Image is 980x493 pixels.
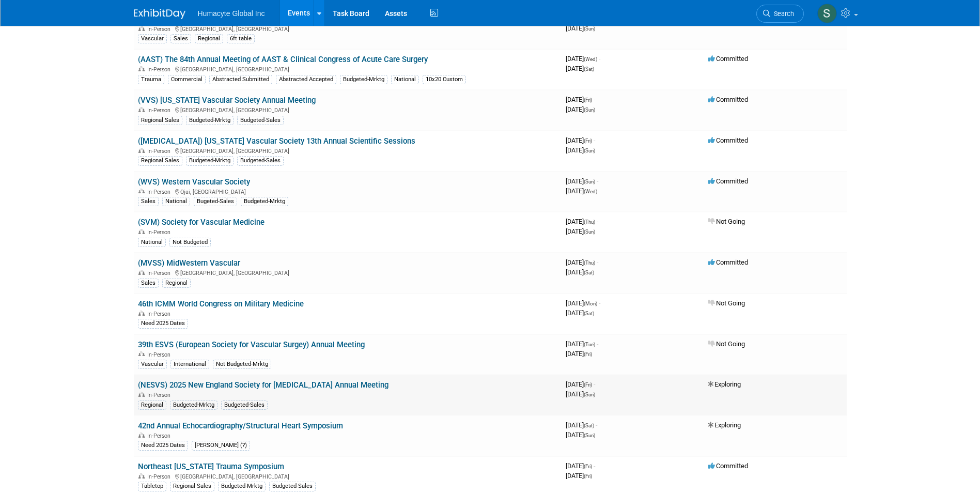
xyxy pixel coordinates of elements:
[147,433,174,439] span: In-Person
[566,268,594,276] span: [DATE]
[138,229,145,234] img: In-Person Event
[147,392,174,398] span: In-Person
[138,55,428,64] a: (AAST) The 84th Annual Meeting of AAST & Clinical Congress of Acute Care Surgery
[584,351,592,357] span: (Fri)
[423,75,466,84] div: 10x20 Custom
[756,5,804,23] a: Search
[708,462,748,470] span: Committed
[138,299,304,309] a: 46th ICMM World Congress on Military Medicine
[708,380,741,388] span: Exploring
[194,197,237,206] div: Bugeted-Sales
[599,299,600,307] span: -
[566,65,594,72] span: [DATE]
[566,24,595,32] span: [DATE]
[708,340,745,348] span: Not Going
[138,107,145,112] img: In-Person Event
[198,9,265,18] span: Humacyte Global Inc
[186,156,234,165] div: Budgeted-Mrktg
[170,360,209,369] div: International
[584,301,597,306] span: (Mon)
[566,421,597,429] span: [DATE]
[221,400,268,410] div: Budgeted-Sales
[138,421,343,430] a: 42nd Annual Echocardiography/Structural Heart Symposium
[566,431,595,439] span: [DATE]
[138,441,188,450] div: Need 2025 Dates
[138,65,557,73] div: [GEOGRAPHIC_DATA], [GEOGRAPHIC_DATA]
[708,299,745,307] span: Not Going
[138,472,557,480] div: [GEOGRAPHIC_DATA], [GEOGRAPHIC_DATA]
[138,392,145,397] img: In-Person Event
[584,270,594,275] span: (Sat)
[708,218,745,225] span: Not Going
[391,75,419,84] div: National
[138,189,145,194] img: In-Person Event
[138,279,159,288] div: Sales
[584,342,595,347] span: (Tue)
[147,189,174,195] span: In-Person
[584,66,594,72] span: (Sat)
[566,136,595,144] span: [DATE]
[584,229,595,235] span: (Sun)
[138,66,145,71] img: In-Person Event
[138,197,159,206] div: Sales
[138,238,166,247] div: National
[195,34,223,43] div: Regional
[770,10,794,18] span: Search
[276,75,336,84] div: Abstracted Accepted
[708,421,741,429] span: Exploring
[138,105,557,114] div: [GEOGRAPHIC_DATA], [GEOGRAPHIC_DATA]
[147,270,174,276] span: In-Person
[594,136,595,144] span: -
[138,34,167,43] div: Vascular
[340,75,387,84] div: Budgeted-Mrktg
[584,423,594,428] span: (Sat)
[708,258,748,266] span: Committed
[138,380,388,390] a: (NESVS) 2025 New England Society for [MEDICAL_DATA] Annual Meeting
[584,26,595,32] span: (Sun)
[170,400,217,410] div: Budgeted-Mrktg
[566,309,594,317] span: [DATE]
[566,187,597,195] span: [DATE]
[147,311,174,317] span: In-Person
[169,238,211,247] div: Not Budgeted
[162,197,190,206] div: National
[566,146,595,154] span: [DATE]
[597,218,598,225] span: -
[237,156,284,165] div: Budgeted-Sales
[147,107,174,114] span: In-Person
[708,177,748,185] span: Committed
[138,340,365,349] a: 39th ESVS (European Society for Vascular Surgey) Annual Meeting
[147,148,174,155] span: In-Person
[708,55,748,63] span: Committed
[584,260,595,266] span: (Thu)
[566,472,592,480] span: [DATE]
[138,473,145,479] img: In-Person Event
[817,4,837,23] img: Sam Cashion
[138,75,164,84] div: Trauma
[162,279,191,288] div: Regional
[708,96,748,103] span: Committed
[566,177,598,185] span: [DATE]
[147,473,174,480] span: In-Person
[566,299,600,307] span: [DATE]
[138,400,166,410] div: Regional
[168,75,206,84] div: Commercial
[597,258,598,266] span: -
[566,340,598,348] span: [DATE]
[209,75,272,84] div: Abstracted Submitted
[566,380,595,388] span: [DATE]
[213,360,271,369] div: Not Budgeted-Mrktg
[138,96,316,105] a: (VVS) [US_STATE] Vascular Society Annual Meeting
[584,138,592,144] span: (Fri)
[566,462,595,470] span: [DATE]
[192,441,250,450] div: [PERSON_NAME] (?)
[147,66,174,73] span: In-Person
[584,311,594,316] span: (Sat)
[218,482,266,491] div: Budgeted-Mrktg
[584,433,595,438] span: (Sun)
[147,26,174,33] span: In-Person
[170,482,214,491] div: Regional Sales
[566,227,595,235] span: [DATE]
[227,34,255,43] div: 6ft table
[596,421,597,429] span: -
